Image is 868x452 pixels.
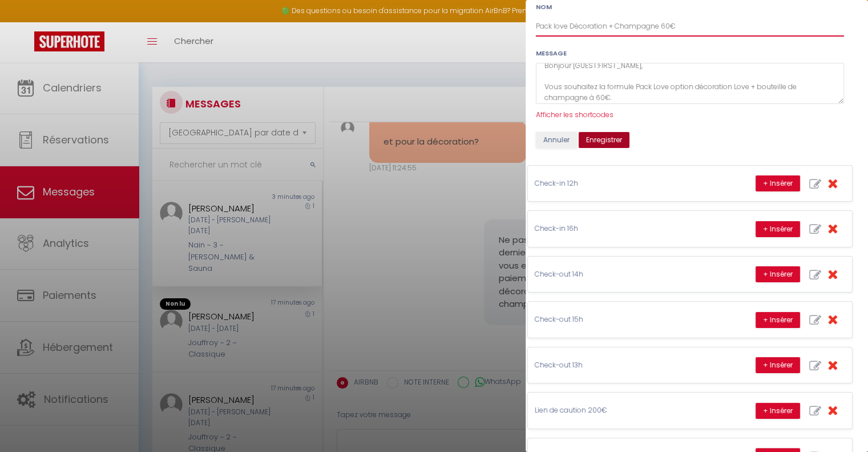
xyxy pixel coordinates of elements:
p: Check-in 16h [535,223,706,234]
p: Lien de caution 200€ [535,405,706,416]
button: + Insérer [756,312,800,328]
p: Check-out 15h [535,314,706,325]
button: + Insérer [756,357,800,373]
button: + Insérer [756,221,800,237]
p: Check-out 14h [535,269,706,280]
label: Message [536,49,567,58]
span: Afficher les shortcodes [536,110,613,119]
button: + Insérer [756,175,800,191]
p: Check-out 13h [535,360,706,371]
button: + Insérer [756,266,800,282]
button: Enregistrer [579,132,629,148]
button: + Insérer [756,403,800,419]
button: Annuler [536,132,577,148]
label: Nom [536,2,552,12]
p: Check-in 12h [535,178,706,189]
